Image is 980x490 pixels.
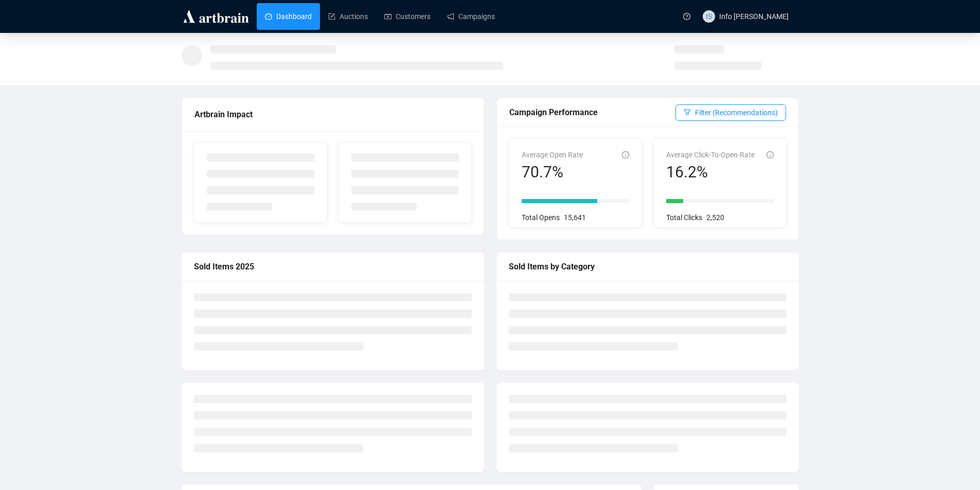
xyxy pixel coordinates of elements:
[666,151,755,159] span: Average Click-To-Open-Rate
[706,213,724,222] span: 2,520
[564,213,586,222] span: 15,641
[384,3,431,30] a: Customers
[719,12,789,21] span: Info [PERSON_NAME]
[695,107,778,118] span: Filter (Recommendations)
[683,13,690,20] span: question-circle
[684,108,691,116] span: filter
[328,3,368,30] a: Auctions
[522,151,583,159] span: Average Open Rate
[522,213,560,222] span: Total Opens
[194,260,472,273] div: Sold Items 2025
[666,213,702,222] span: Total Clicks
[182,8,251,25] img: logo
[622,151,629,158] span: info-circle
[265,3,312,30] a: Dashboard
[509,260,787,273] div: Sold Items by Category
[194,108,471,121] div: Artbrain Impact
[675,104,786,121] button: Filter (Recommendations)
[666,162,755,182] div: 16.2%
[767,151,774,158] span: info-circle
[706,11,712,22] span: IS
[522,162,583,182] div: 70.7%
[509,106,675,119] div: Campaign Performance
[447,3,495,30] a: Campaigns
